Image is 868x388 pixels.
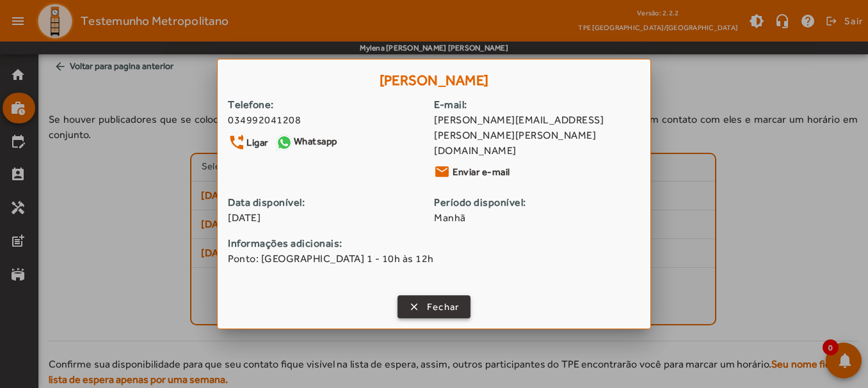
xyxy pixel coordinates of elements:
[434,113,640,159] span: [PERSON_NAME][EMAIL_ADDRESS][PERSON_NAME][PERSON_NAME][DOMAIN_NAME]
[434,164,449,180] mat-icon: email
[228,236,640,251] strong: Informações adicionais:
[228,134,268,151] a: Ligar
[228,195,434,210] strong: Data disponível:
[398,295,471,318] button: Fechar
[434,210,640,226] span: Manhã
[228,97,434,113] strong: Telefone:
[228,251,640,267] span: Ponto: [GEOGRAPHIC_DATA] 1 - 10h às 12h
[434,195,640,210] strong: Período disponível:
[218,59,650,97] h1: [PERSON_NAME]
[434,164,510,180] a: Enviar e-mail
[427,300,460,314] span: Fechar
[228,113,434,128] div: 034992041208
[228,210,434,226] span: [DATE]
[228,134,243,151] mat-icon: phone_forwarded
[275,133,294,152] img: Whatsapp
[434,97,640,113] strong: E-mail:
[275,133,337,152] a: Whatsapp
